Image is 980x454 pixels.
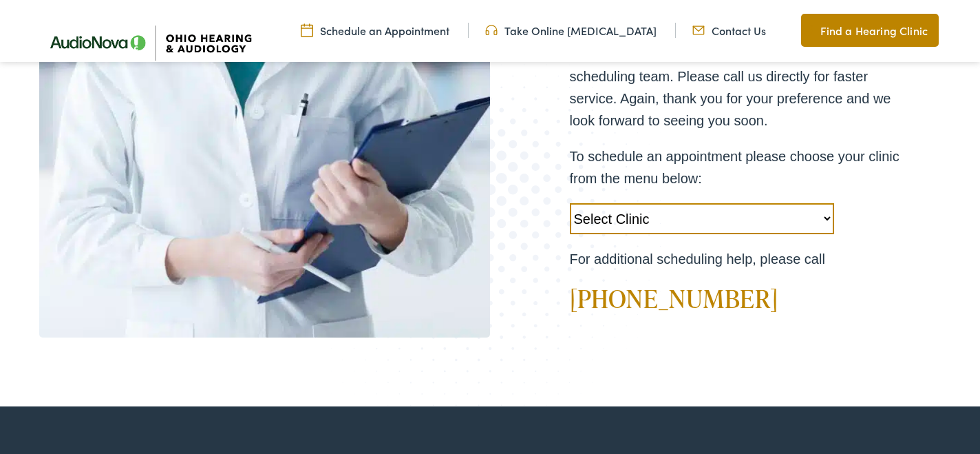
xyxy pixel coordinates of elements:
img: Headphones icone to schedule online hearing test in Cincinnati, OH [485,23,498,38]
a: Take Online [MEDICAL_DATA] [485,23,657,38]
p: For additional scheduling help, please call [570,248,900,270]
a: [PHONE_NUMBER] [570,281,778,316]
img: Mail icon representing email contact with Ohio Hearing in Cincinnati, OH [692,23,705,38]
a: Find a Hearing Clinic [801,14,939,47]
img: Map pin icon to find Ohio Hearing & Audiology in Cincinnati, OH [801,22,813,39]
img: Calendar Icon to schedule a hearing appointment in Cincinnati, OH [301,23,313,38]
a: Contact Us [692,23,766,38]
p: To schedule an appointment please choose your clinic from the menu below: [570,145,900,189]
a: Schedule an Appointment [301,23,449,38]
